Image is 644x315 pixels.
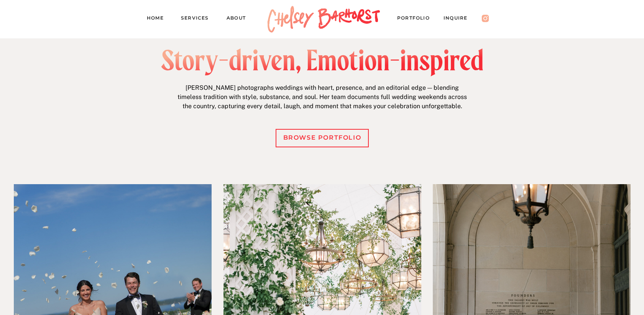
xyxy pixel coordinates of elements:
a: browse portfolio [279,132,365,143]
p: [PERSON_NAME] photographs weddings with heart, presence, and an editorial edge — blending timeles... [175,83,470,113]
a: About [227,14,253,25]
a: Home [147,14,170,25]
a: Services [181,14,215,25]
h1: [US_STATE] | [GEOGRAPHIC_DATA] | Destination [240,30,404,38]
a: Inquire [444,14,475,25]
a: PORTFOLIO [397,14,437,25]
